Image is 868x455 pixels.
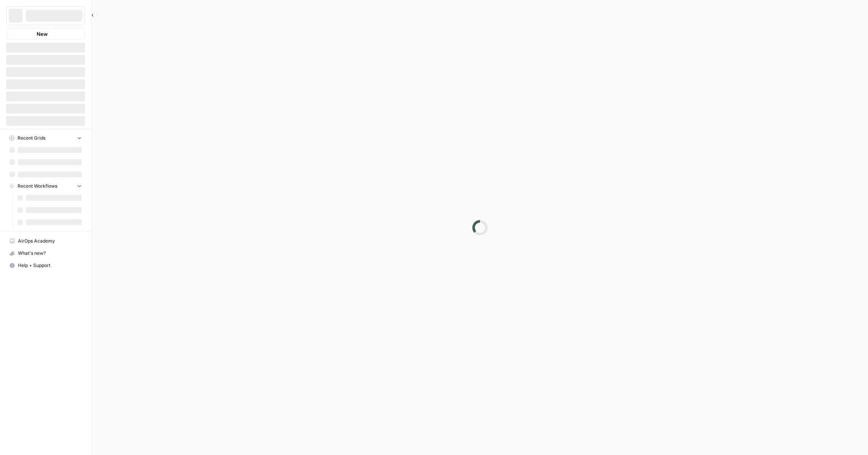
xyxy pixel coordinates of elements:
[6,247,85,259] button: What's new?
[6,259,85,272] button: Help + Support
[37,30,48,38] span: New
[6,28,85,40] button: New
[6,235,85,247] a: AirOps Academy
[18,135,45,141] span: Recent Grids
[6,132,85,144] button: Recent Grids
[6,180,85,192] button: Recent Workflows
[18,183,57,190] span: Recent Workflows
[18,262,82,269] span: Help + Support
[6,248,85,259] div: What's new?
[18,238,82,244] span: AirOps Academy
